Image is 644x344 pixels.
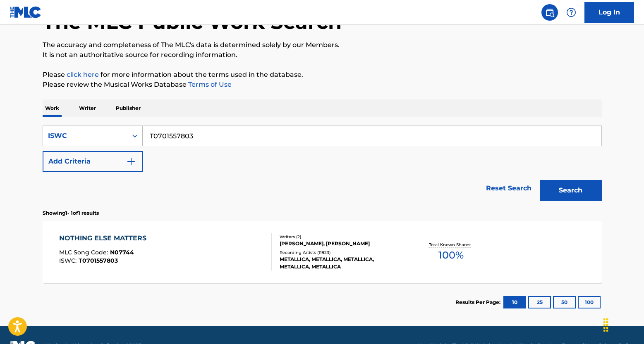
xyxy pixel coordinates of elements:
[43,126,602,205] form: Search Form
[429,242,473,248] p: Total Known Shares:
[10,6,42,18] img: MLC Logo
[113,100,143,117] p: Publisher
[280,234,405,240] div: Writers ( 2 )
[43,40,602,50] p: The accuracy and completeness of The MLC's data is determined solely by our Members.
[43,80,602,90] p: Please review the Musical Works Database
[541,4,558,21] a: Public Search
[553,296,576,308] button: 50
[67,71,99,78] a: click here
[280,249,405,256] div: Recording Artists ( 11923 )
[43,151,143,172] button: Add Criteria
[603,304,644,344] iframe: Chat Widget
[455,299,503,306] p: Results Per Page:
[110,249,134,256] span: N07744
[187,81,232,88] a: Terms of Use
[43,70,602,80] p: Please for more information about the terms used in the database.
[126,157,136,166] img: 9d2ae6d4665cec9f34b9.svg
[43,50,602,60] p: It is not an authoritative source for recording information.
[599,313,613,337] div: Drag
[438,248,464,263] span: 100 %
[280,240,405,247] div: [PERSON_NAME], [PERSON_NAME]
[59,233,151,243] div: NOTHING ELSE MATTERS
[540,180,602,201] button: Search
[545,7,555,17] img: search
[48,131,122,141] div: ISWC
[43,221,602,283] a: NOTHING ELSE MATTERSMLC Song Code:N07744ISWC:T0701557803Writers (2)[PERSON_NAME], [PERSON_NAME]Re...
[503,296,526,308] button: 10
[43,100,62,117] p: Work
[59,257,79,264] span: ISWC :
[566,7,576,17] img: help
[79,257,118,264] span: T0701557803
[280,256,405,270] div: METALLICA, METALLICA, METALLICA, METALLICA, METALLICA
[584,2,634,23] a: Log In
[77,100,98,117] p: Writer
[43,209,99,217] p: Showing 1 - 1 of 1 results
[563,4,579,21] div: Help
[482,179,536,197] a: Reset Search
[578,296,601,308] button: 100
[59,249,110,256] span: MLC Song Code :
[528,296,551,308] button: 25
